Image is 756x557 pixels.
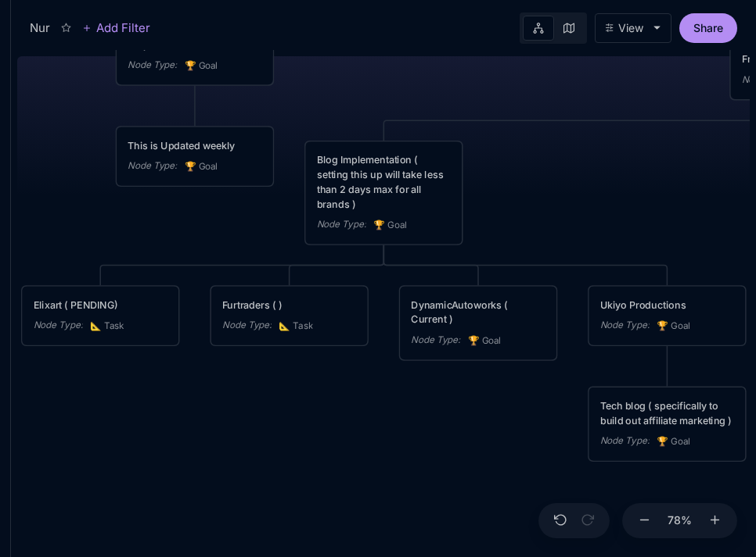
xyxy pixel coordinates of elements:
[90,320,104,332] i: 📐
[34,298,167,312] div: Elixart ( PENDING)
[657,434,690,449] span: Goal
[600,298,734,312] div: Ukiyo Productions
[657,436,671,448] i: 🏆
[317,152,451,211] div: Blog Implementation ( setting this up will take less than 2 days max for all brands )
[128,138,261,153] div: This is Updated weekly
[30,19,50,37] div: Nur
[34,318,83,333] div: Node Type :
[90,319,124,334] span: Task
[185,161,199,173] i: 🏆
[587,386,747,462] div: Tech blog ( specifically to build out affiliate marketing )Node Type:🏆Goal
[304,140,463,245] div: Blog Implementation ( setting this up will take less than 2 days max for all brands )Node Type:🏆Goal
[115,24,275,86] div: ProjectsNode Type:🏆Goal
[185,159,218,174] span: Goal
[210,284,369,346] div: Furtraders ( )Node Type:📐Task
[468,334,502,348] span: Goal
[411,298,545,327] div: DynamicAutoworks ( Current )
[600,398,734,427] div: Tech blog ( specifically to build out affiliate marketing )
[661,503,699,539] button: 78%
[82,19,150,37] button: Add Filter
[222,318,272,333] div: Node Type :
[657,320,671,332] i: 🏆
[618,22,643,34] div: View
[468,334,482,346] i: 🏆
[587,284,747,346] div: Ukiyo ProductionsNode Type:🏆Goal
[128,37,261,52] div: Projects
[600,434,650,448] div: Node Type :
[595,13,671,43] button: View
[115,125,275,187] div: This is Updated weeklyNode Type:🏆Goal
[373,219,387,230] i: 🏆
[657,319,690,334] span: Goal
[20,284,180,346] div: Elixart ( PENDING)Node Type:📐Task
[398,284,558,361] div: DynamicAutoworks ( Current )Node Type:🏆Goal
[128,159,177,173] div: Node Type :
[185,59,199,71] i: 🏆
[279,319,313,334] span: Task
[279,320,293,332] i: 📐
[92,19,150,37] span: Add Filter
[373,218,407,233] span: Goal
[128,58,177,73] div: Node Type :
[411,333,460,348] div: Node Type :
[317,217,366,232] div: Node Type :
[679,13,737,43] button: Share
[600,318,650,333] div: Node Type :
[185,59,218,73] span: Goal
[222,298,356,312] div: Furtraders ( )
